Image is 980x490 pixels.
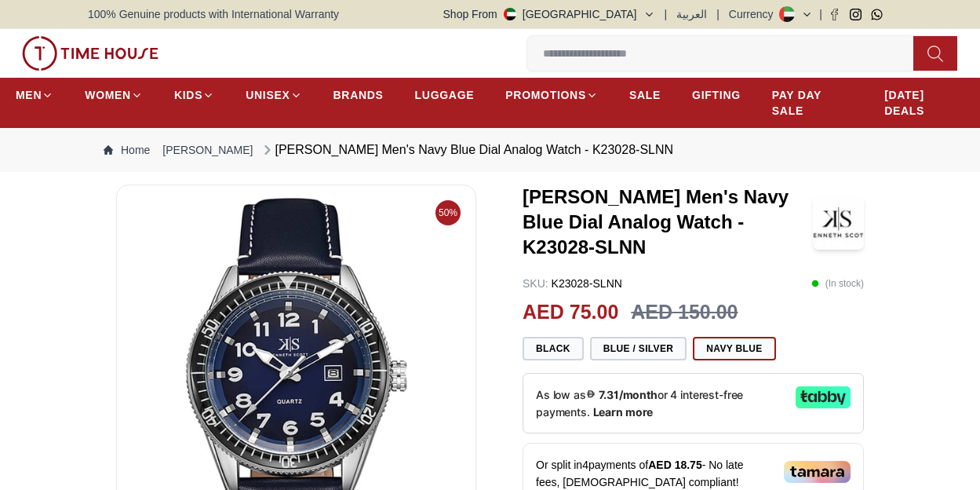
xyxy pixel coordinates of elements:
a: Facebook [829,9,840,20]
div: [PERSON_NAME] Men's Navy Blue Dial Analog Watch - K23028-SLNN [260,141,674,159]
a: WOMEN [85,81,143,109]
h3: [PERSON_NAME] Men's Navy Blue Dial Analog Watch - K23028-SLNN [523,185,813,260]
a: MEN [16,81,53,109]
span: PROMOTIONS [505,87,586,103]
a: PROMOTIONS [505,81,598,109]
span: AED 18.75 [648,459,701,471]
span: | [819,6,822,22]
button: Shop From[GEOGRAPHIC_DATA] [443,6,655,22]
span: [DATE] DEALS [884,87,964,119]
a: PAY DAY SALE [772,81,853,125]
span: | [665,6,668,22]
a: SALE [629,81,661,109]
span: WOMEN [85,87,131,103]
span: PAY DAY SALE [772,87,853,119]
span: BRANDS [333,87,384,103]
a: Instagram [850,9,862,20]
div: Currency [729,6,780,22]
img: Tamara [784,461,851,483]
a: GIFTING [692,81,741,109]
a: KIDS [174,81,214,109]
span: 100% Genuine products with International Warranty [88,6,339,22]
p: K23028-SLNN [523,276,622,291]
a: Home [104,142,150,158]
img: Kenneth Scott Men's Navy Blue Dial Analog Watch - K23028-SLNN [813,195,864,250]
img: United Arab Emirates [504,8,516,20]
button: Blue / Silver [590,337,687,360]
h2: AED 75.00 [523,298,618,327]
span: KIDS [174,87,202,103]
span: | [716,6,720,22]
button: Navy Blue [693,337,775,360]
span: LUGGAGE [415,87,475,103]
button: Black [523,337,584,360]
button: العربية [676,6,707,22]
span: 50% [435,200,461,225]
p: ( In stock ) [811,276,864,291]
span: SKU : [523,277,548,290]
a: [PERSON_NAME] [162,142,253,158]
nav: Breadcrumb [88,128,892,172]
a: Whatsapp [871,9,883,20]
span: SALE [629,87,661,103]
span: UNISEX [246,87,290,103]
a: UNISEX [246,81,301,109]
span: GIFTING [692,87,741,103]
a: [DATE] DEALS [884,81,964,125]
h3: AED 150.00 [631,298,738,327]
a: BRANDS [333,81,384,109]
img: ... [22,36,158,71]
span: MEN [16,87,42,103]
a: LUGGAGE [415,81,475,109]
